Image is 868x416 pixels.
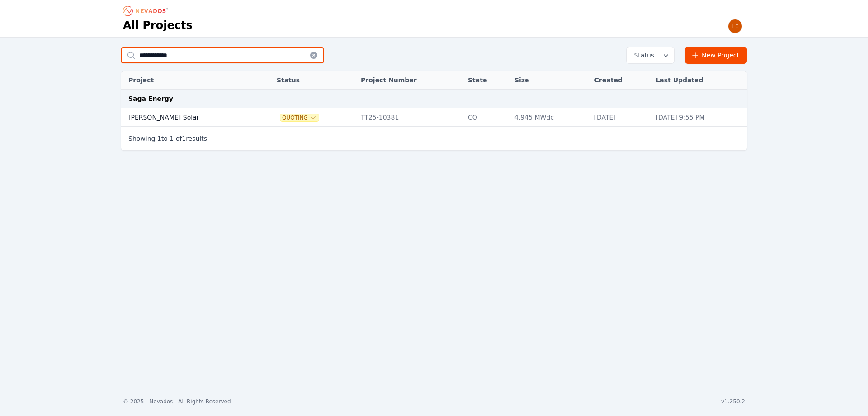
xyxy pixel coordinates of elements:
th: Project [121,71,257,90]
h1: All Projects [123,18,193,33]
td: 4.945 MWdc [510,108,590,127]
th: Project Number [356,71,463,90]
span: 1 [157,135,161,142]
span: 1 [170,135,174,142]
tr: [PERSON_NAME] SolarQuotingTT25-10381CO4.945 MWdc[DATE][DATE] 9:55 PM [121,108,747,127]
td: [DATE] 9:55 PM [651,108,747,127]
p: Showing to of results [128,134,207,143]
a: New Project [685,47,747,64]
th: Created [590,71,651,90]
th: Last Updated [651,71,747,90]
td: [PERSON_NAME] Solar [121,108,257,127]
td: Saga Energy [121,90,747,108]
img: Henar Luque [728,19,742,33]
th: Size [510,71,590,90]
div: © 2025 - Nevados - All Rights Reserved [123,398,231,405]
td: CO [463,108,510,127]
span: 1 [182,135,186,142]
nav: Breadcrumb [123,4,171,18]
span: Status [630,51,654,60]
th: Status [272,71,356,90]
div: v1.250.2 [721,398,745,405]
th: State [463,71,510,90]
td: [DATE] [590,108,651,127]
button: Quoting [280,114,319,121]
button: Status [627,47,674,63]
td: TT25-10381 [356,108,463,127]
